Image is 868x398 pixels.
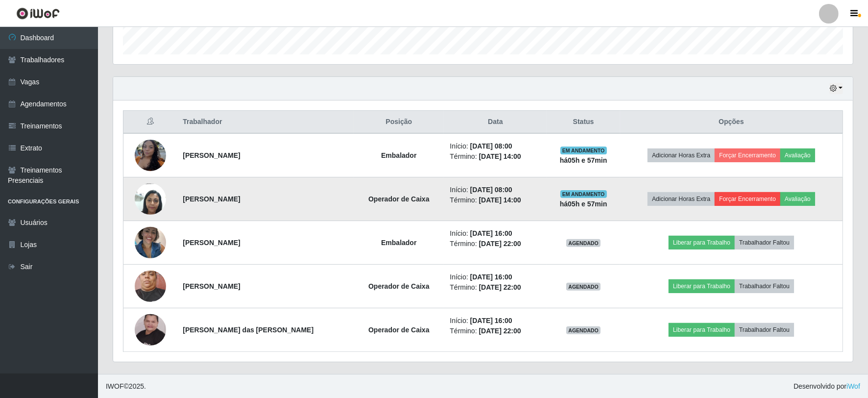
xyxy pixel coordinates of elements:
th: Data [444,111,547,134]
li: Término: [450,195,541,205]
time: [DATE] 16:00 [470,317,512,324]
button: Trabalhador Faltou [735,236,794,249]
strong: Embalador [381,239,416,247]
button: Avaliação [780,149,815,162]
span: EM ANDAMENTO [560,190,607,198]
time: [DATE] 16:00 [470,273,512,281]
time: [DATE] 22:00 [479,240,521,248]
button: Forçar Encerramento [715,192,780,206]
time: [DATE] 08:00 [470,186,512,194]
img: CoreUI Logo [16,7,60,20]
li: Início: [450,316,541,326]
strong: Embalador [381,151,416,159]
strong: Operador de Caixa [368,282,430,290]
li: Término: [450,239,541,249]
strong: [PERSON_NAME] [183,239,240,247]
time: [DATE] 22:00 [479,327,521,335]
strong: Operador de Caixa [368,195,430,203]
strong: há 05 h e 57 min [560,200,607,208]
strong: [PERSON_NAME] [183,195,240,203]
th: Trabalhador [177,111,354,134]
li: Início: [450,272,541,282]
th: Status [547,111,620,134]
time: [DATE] 14:00 [479,196,521,204]
img: 1750528550016.jpeg [135,222,166,263]
strong: [PERSON_NAME] [183,282,240,290]
button: Trabalhador Faltou [735,279,794,293]
img: 1747071606783.jpeg [135,135,166,176]
li: Início: [450,141,541,151]
time: [DATE] 14:00 [479,152,521,160]
button: Trabalhador Faltou [735,323,794,337]
strong: Operador de Caixa [368,326,430,334]
img: 1725884204403.jpeg [135,265,166,307]
a: iWof [846,382,860,390]
li: Término: [450,282,541,293]
img: 1725629352832.jpeg [135,295,166,365]
span: AGENDADO [566,283,601,291]
th: Posição [354,111,444,134]
th: Opções [620,111,843,134]
li: Início: [450,228,541,239]
time: [DATE] 16:00 [470,229,512,237]
strong: [PERSON_NAME] [183,151,240,159]
strong: há 05 h e 57 min [560,156,607,164]
span: IWOF [106,382,124,390]
span: Desenvolvido por [794,381,860,392]
li: Término: [450,326,541,336]
time: [DATE] 08:00 [470,142,512,150]
button: Forçar Encerramento [715,149,780,162]
li: Término: [450,151,541,162]
button: Avaliação [780,192,815,206]
button: Liberar para Trabalho [669,279,735,293]
span: AGENDADO [566,239,601,247]
button: Liberar para Trabalho [669,236,735,249]
strong: [PERSON_NAME] das [PERSON_NAME] [183,326,313,334]
span: © 2025 . [106,381,146,392]
time: [DATE] 22:00 [479,283,521,291]
span: AGENDADO [566,326,601,334]
button: Adicionar Horas Extra [648,149,715,162]
span: EM ANDAMENTO [560,147,607,154]
button: Liberar para Trabalho [669,323,735,337]
button: Adicionar Horas Extra [648,192,715,206]
li: Início: [450,185,541,195]
img: 1678454090194.jpeg [135,178,166,220]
